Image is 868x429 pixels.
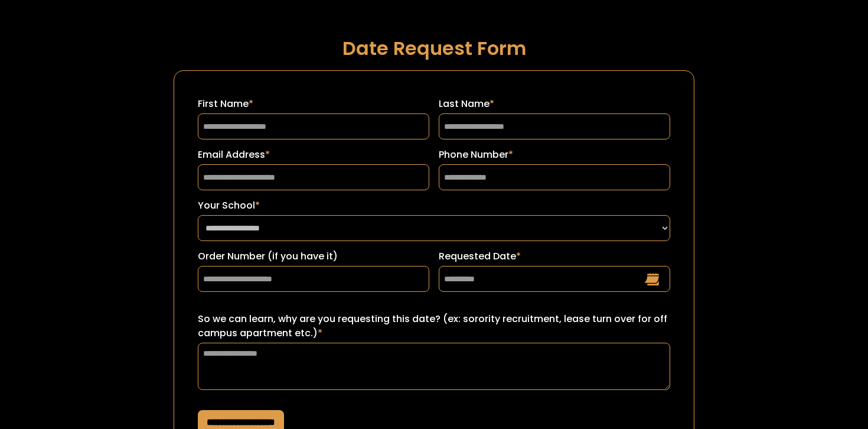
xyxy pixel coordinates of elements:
label: Your School [198,199,670,213]
label: First Name [198,97,429,111]
label: Phone Number [439,148,670,162]
label: Last Name [439,97,670,111]
label: Order Number (if you have it) [198,249,429,264]
label: Requested Date [439,249,670,264]
label: So we can learn, why are you requesting this date? (ex: sorority recruitment, lease turn over for... [198,312,670,340]
label: Email Address [198,148,429,162]
h1: Date Request Form [174,38,694,58]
